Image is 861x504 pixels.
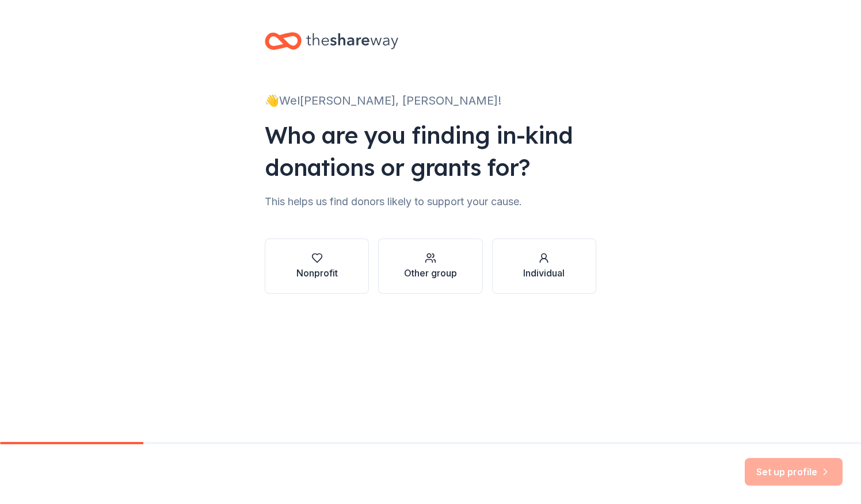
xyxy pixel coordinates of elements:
[378,238,482,294] button: Other group
[296,266,338,280] div: Nonprofit
[523,266,565,280] div: Individual
[265,119,596,183] div: Who are you finding in-kind donations or grants for?
[265,91,596,110] div: 👋 Wel[PERSON_NAME], [PERSON_NAME]!
[265,193,596,211] div: This helps us find donors likely to support your cause.
[265,238,369,294] button: Nonprofit
[492,238,596,294] button: Individual
[404,266,457,280] div: Other group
